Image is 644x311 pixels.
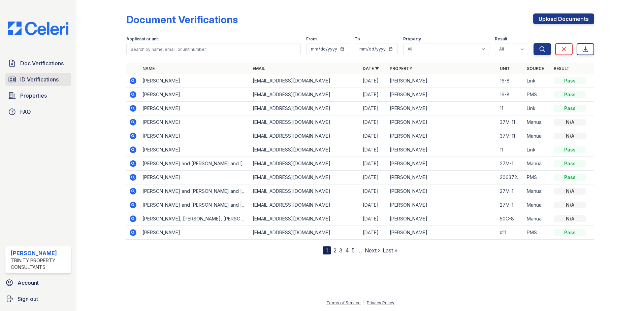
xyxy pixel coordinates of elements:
[365,247,380,254] a: Next ›
[500,66,510,71] a: Unit
[250,226,360,240] td: [EMAIL_ADDRESS][DOMAIN_NAME]
[3,22,74,35] img: CE_Logo_Blue-a8612792a0a2168367f1c8372b55b34899dd931a85d93a1a3d3e32e68fde9ad4.png
[140,129,250,143] td: [PERSON_NAME]
[20,92,47,100] span: Properties
[360,115,387,129] td: [DATE]
[360,198,387,212] td: [DATE]
[323,246,331,254] div: 1
[357,246,362,254] span: …
[18,295,38,303] span: Sign out
[140,157,250,171] td: [PERSON_NAME] and [PERSON_NAME] and [PERSON_NAME]
[403,36,421,42] label: Property
[20,108,31,116] span: FAQ
[11,249,68,257] div: [PERSON_NAME]
[554,119,586,126] div: N/A
[360,171,387,184] td: [DATE]
[387,88,497,102] td: [PERSON_NAME]
[20,75,59,83] span: ID Verifications
[140,143,250,157] td: [PERSON_NAME]
[5,73,71,86] a: ID Verifications
[524,115,551,129] td: Manual
[495,36,507,42] label: Result
[387,129,497,143] td: [PERSON_NAME]
[126,36,159,42] label: Applicant or unit
[345,247,349,254] a: 4
[250,198,360,212] td: [EMAIL_ADDRESS][DOMAIN_NAME]
[387,157,497,171] td: [PERSON_NAME]
[5,89,71,102] a: Properties
[554,133,586,139] div: N/A
[387,102,497,115] td: [PERSON_NAME]
[497,198,524,212] td: 27M-1
[524,171,551,184] td: PMS
[140,184,250,198] td: [PERSON_NAME] and [PERSON_NAME] and [PERSON_NAME]
[387,171,497,184] td: [PERSON_NAME]
[306,36,317,42] label: From
[360,129,387,143] td: [DATE]
[554,202,586,208] div: N/A
[326,300,361,305] a: Terms of Service
[360,143,387,157] td: [DATE]
[524,102,551,115] td: Link
[18,279,39,287] span: Account
[554,174,586,181] div: Pass
[360,226,387,240] td: [DATE]
[333,247,336,254] a: 2
[250,157,360,171] td: [EMAIL_ADDRESS][DOMAIN_NAME]
[390,66,412,71] a: Property
[524,198,551,212] td: Manual
[387,184,497,198] td: [PERSON_NAME]
[250,74,360,88] td: [EMAIL_ADDRESS][DOMAIN_NAME]
[554,229,586,236] div: Pass
[527,66,544,71] a: Source
[140,88,250,102] td: [PERSON_NAME]
[140,226,250,240] td: [PERSON_NAME]
[250,212,360,226] td: [EMAIL_ADDRESS][DOMAIN_NAME]
[554,160,586,167] div: Pass
[140,171,250,184] td: [PERSON_NAME]
[140,74,250,88] td: [PERSON_NAME]
[360,212,387,226] td: [DATE]
[352,247,355,254] a: 5
[3,292,74,306] a: Sign out
[140,115,250,129] td: [PERSON_NAME]
[524,129,551,143] td: Manual
[367,300,394,305] a: Privacy Policy
[250,171,360,184] td: [EMAIL_ADDRESS][DOMAIN_NAME]
[497,212,524,226] td: 50C-8
[126,43,301,55] input: Search by name, email, or unit number
[554,188,586,195] div: N/A
[387,198,497,212] td: [PERSON_NAME]
[3,276,74,289] a: Account
[383,247,397,254] a: Last »
[497,74,524,88] td: 16-8
[363,300,364,305] div: |
[250,143,360,157] td: [EMAIL_ADDRESS][DOMAIN_NAME]
[524,157,551,171] td: Manual
[524,212,551,226] td: Manual
[497,129,524,143] td: 37M-11
[11,257,68,271] div: Trinity Property Consultants
[387,143,497,157] td: [PERSON_NAME]
[140,198,250,212] td: [PERSON_NAME] and [PERSON_NAME] and [PERSON_NAME]
[140,102,250,115] td: [PERSON_NAME]
[250,115,360,129] td: [EMAIL_ADDRESS][DOMAIN_NAME]
[250,88,360,102] td: [EMAIL_ADDRESS][DOMAIN_NAME]
[5,57,71,70] a: Doc Verifications
[497,157,524,171] td: 27M-1
[250,184,360,198] td: [EMAIL_ADDRESS][DOMAIN_NAME]
[554,66,570,71] a: Result
[5,105,71,118] a: FAQ
[360,88,387,102] td: [DATE]
[20,59,64,67] span: Doc Verifications
[140,212,250,226] td: [PERSON_NAME], [PERSON_NAME], [PERSON_NAME], [PERSON_NAME]
[250,102,360,115] td: [EMAIL_ADDRESS][DOMAIN_NAME]
[524,226,551,240] td: PMS
[355,36,360,42] label: To
[387,212,497,226] td: [PERSON_NAME]
[524,143,551,157] td: Link
[554,77,586,84] div: Pass
[497,226,524,240] td: #11
[497,171,524,184] td: 20637229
